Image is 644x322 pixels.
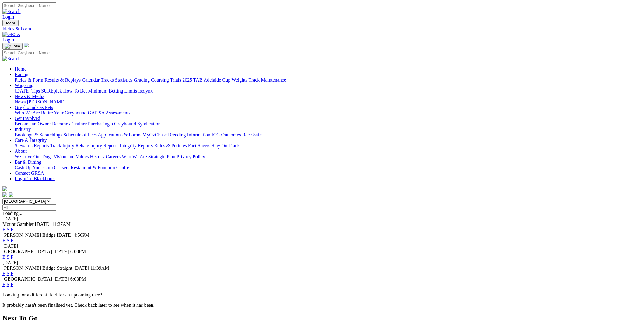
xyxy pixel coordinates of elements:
[41,88,62,93] a: SUREpick
[2,43,23,50] button: Toggle navigation
[57,233,73,238] span: [DATE]
[88,88,137,93] a: Minimum Betting Limits
[9,192,13,197] img: twitter.svg
[106,154,121,159] a: Careers
[15,83,33,88] a: Wagering
[15,121,642,127] div: Get Involved
[2,227,5,232] a: E
[151,77,169,82] a: Coursing
[15,176,55,181] a: Login To Blackbook
[2,276,52,282] span: [GEOGRAPHIC_DATA]
[15,77,642,83] div: Racing
[44,77,81,82] a: Results & Replays
[5,44,20,49] img: Close
[2,32,20,37] img: GRSA
[15,132,62,137] a: Bookings & Scratchings
[35,222,51,227] span: [DATE]
[120,143,153,148] a: Integrity Reports
[188,143,210,148] a: Fact Sheets
[15,72,28,77] a: Racing
[15,143,49,148] a: Stewards Reports
[11,271,13,276] a: F
[242,132,261,137] a: Race Safe
[15,88,40,93] a: [DATE] Tips
[137,121,160,126] a: Syndication
[15,94,44,99] a: News & Media
[212,132,241,137] a: ICG Outcomes
[2,243,642,249] div: [DATE]
[2,265,72,271] span: [PERSON_NAME] Bridge Straight
[90,265,109,271] span: 11:39AM
[15,138,47,143] a: Care & Integrity
[74,233,89,238] span: 4:56PM
[2,56,21,61] img: Search
[15,165,53,170] a: Cash Up Your Club
[148,154,175,159] a: Strategic Plan
[7,227,9,232] a: S
[90,143,118,148] a: Injury Reports
[142,132,167,137] a: MyOzChase
[15,170,44,176] a: Contact GRSA
[15,127,31,132] a: Industry
[15,149,27,154] a: About
[88,121,136,126] a: Purchasing a Greyhound
[2,233,56,238] span: [PERSON_NAME] Bridge
[182,77,230,82] a: 2025 TAB Adelaide Cup
[2,26,642,32] a: Fields & Form
[134,77,150,82] a: Grading
[249,77,286,82] a: Track Maintenance
[54,154,89,159] a: Vision and Values
[15,110,642,116] div: Greyhounds as Pets
[15,88,642,94] div: Wagering
[2,50,56,56] input: Search
[232,77,247,82] a: Weights
[24,43,29,47] img: logo-grsa-white.png
[54,165,129,170] a: Chasers Restaurant & Function Centre
[41,110,87,115] a: Retire Your Greyhound
[7,282,9,287] a: S
[2,249,52,254] span: [GEOGRAPHIC_DATA]
[7,271,9,276] a: S
[15,110,40,115] a: Who We Are
[15,143,642,149] div: Care & Integrity
[2,260,642,265] div: [DATE]
[70,276,86,282] span: 6:03PM
[11,282,13,287] a: F
[2,216,642,222] div: [DATE]
[115,77,133,82] a: Statistics
[11,254,13,260] a: F
[15,154,642,159] div: About
[15,116,40,121] a: Get Involved
[2,186,7,191] img: logo-grsa-white.png
[2,271,5,276] a: E
[2,303,155,308] partial: It probably hasn't been finalised yet. Check back later to see when it has been.
[52,222,71,227] span: 11:27AM
[2,211,22,216] span: Loading...
[11,238,13,243] a: F
[15,99,26,104] a: News
[212,143,240,148] a: Stay On Track
[15,154,52,159] a: We Love Our Dogs
[138,88,153,93] a: Isolynx
[52,121,87,126] a: Become a Trainer
[50,143,89,148] a: Track Injury Rebate
[2,254,5,260] a: E
[2,9,21,14] img: Search
[15,121,51,126] a: Become an Owner
[6,21,16,25] span: Menu
[2,238,5,243] a: E
[170,77,181,82] a: Trials
[177,154,205,159] a: Privacy Policy
[168,132,210,137] a: Breeding Information
[2,20,19,26] button: Toggle navigation
[2,204,56,211] input: Select date
[15,165,642,170] div: Bar & Dining
[2,282,5,287] a: E
[82,77,100,82] a: Calendar
[154,143,187,148] a: Rules & Policies
[2,2,56,9] input: Search
[101,77,114,82] a: Tracks
[7,238,9,243] a: S
[27,99,65,104] a: [PERSON_NAME]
